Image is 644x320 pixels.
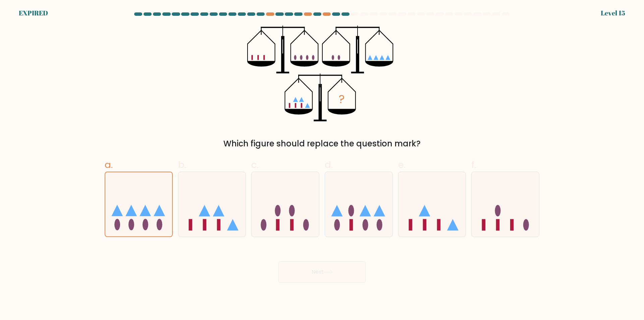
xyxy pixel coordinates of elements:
[251,158,259,171] span: c.
[398,158,406,171] span: e.
[19,8,48,18] div: EXPIRED
[178,158,186,171] span: b.
[471,158,476,171] span: f.
[105,158,113,171] span: a.
[339,91,345,107] tspan: ?
[601,8,625,18] div: Level 15
[109,138,535,150] div: Which figure should replace the question mark?
[325,158,333,171] span: d.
